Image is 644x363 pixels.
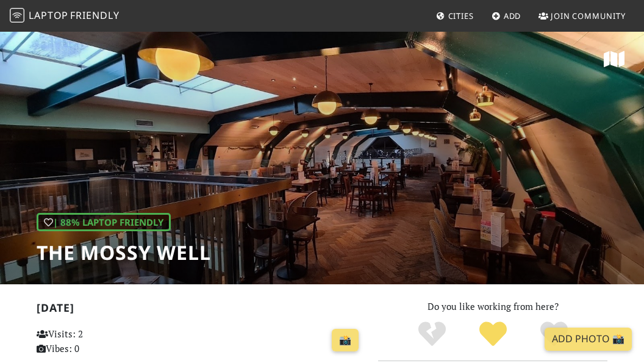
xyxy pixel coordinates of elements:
[332,329,359,352] a: 📸
[37,326,136,356] p: Visits: 2 Vibes: 0
[37,213,171,231] div: | 88% Laptop Friendly
[551,10,626,21] span: Join Community
[487,5,526,27] a: Add
[37,241,211,264] h1: The Mossy Well
[29,9,68,22] span: Laptop
[401,320,462,348] div: No
[431,5,479,27] a: Cities
[70,9,119,22] span: Friendly
[378,299,607,314] p: Do you like working from here?
[10,5,120,27] a: LaptopFriendly LaptopFriendly
[534,5,631,27] a: Join Community
[545,328,632,351] a: Add Photo 📸
[504,10,521,21] span: Add
[462,320,523,348] div: Yes
[10,8,24,23] img: LaptopFriendly
[37,301,363,319] h2: [DATE]
[523,320,584,348] div: Definitely!
[448,10,474,21] span: Cities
